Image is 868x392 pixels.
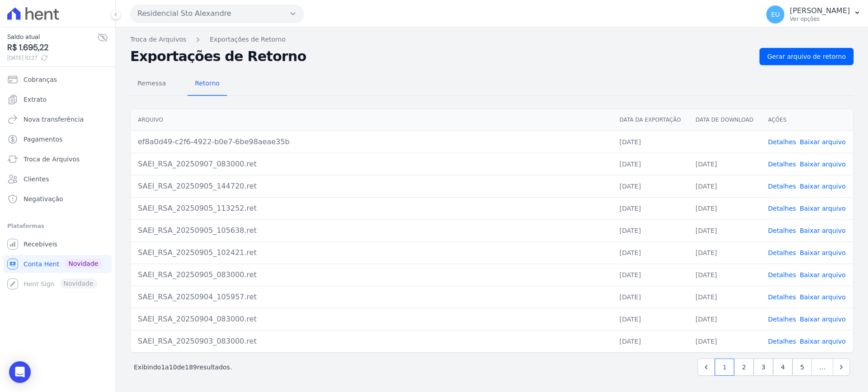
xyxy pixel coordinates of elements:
[800,338,846,345] a: Baixar arquivo
[768,249,796,256] a: Detalhes
[130,5,304,23] button: Residencial Sto Alexandre
[771,11,780,18] span: EU
[130,35,854,44] nav: Breadcrumb
[768,161,796,168] a: Detalhes
[612,131,688,153] td: [DATE]
[767,52,846,61] span: Gerar arquivo de retorno
[689,308,761,330] td: [DATE]
[698,359,715,376] a: Previous
[754,359,773,376] a: 3
[4,90,112,109] a: Extrato
[793,359,812,376] a: 5
[24,175,49,184] span: Clientes
[4,235,112,253] a: Recebíveis
[689,241,761,264] td: [DATE]
[768,138,796,146] a: Detalhes
[800,205,846,212] a: Baixar arquivo
[612,153,688,175] td: [DATE]
[138,225,605,236] div: SAEI_RSA_20250905_105638.ret
[189,74,225,92] span: Retorno
[4,190,112,208] a: Negativação
[612,175,688,197] td: [DATE]
[800,138,846,146] a: Baixar arquivo
[800,271,846,279] a: Baixar arquivo
[24,95,47,104] span: Extrato
[132,74,171,92] span: Remessa
[800,227,846,234] a: Baixar arquivo
[24,155,80,164] span: Troca de Arquivos
[768,338,796,345] a: Detalhes
[130,72,173,96] a: Remessa
[7,71,108,293] nav: Sidebar
[161,364,165,371] span: 1
[773,359,793,376] a: 4
[130,35,186,44] a: Troca de Arquivos
[138,181,605,192] div: SAEI_RSA_20250905_144720.ret
[800,316,846,323] a: Baixar arquivo
[689,330,761,352] td: [DATE]
[188,72,227,96] a: Retorno
[689,153,761,175] td: [DATE]
[210,35,286,44] a: Exportações de Retorno
[800,183,846,190] a: Baixar arquivo
[689,175,761,197] td: [DATE]
[7,32,97,42] span: Saldo atual
[612,241,688,264] td: [DATE]
[130,50,752,63] h2: Exportações de Retorno
[689,109,761,131] th: Data de Download
[169,364,177,371] span: 10
[768,183,796,190] a: Detalhes
[4,71,112,89] a: Cobranças
[800,249,846,256] a: Baixar arquivo
[138,292,605,302] div: SAEI_RSA_20250904_105957.ret
[715,359,734,376] a: 1
[768,227,796,234] a: Detalhes
[689,197,761,219] td: [DATE]
[612,197,688,219] td: [DATE]
[65,259,102,269] span: Novidade
[4,255,112,273] a: Conta Hent Novidade
[761,109,853,131] th: Ações
[811,359,833,376] span: …
[24,194,63,203] span: Negativação
[7,42,97,54] span: R$ 1.695,22
[612,308,688,330] td: [DATE]
[138,137,605,147] div: ef8a0d49-c2f6-4922-b0e7-6be98aeae35b
[768,205,796,212] a: Detalhes
[768,316,796,323] a: Detalhes
[9,361,31,383] div: Open Intercom Messenger
[759,2,868,27] button: EU [PERSON_NAME] Ver opções
[790,6,850,15] p: [PERSON_NAME]
[24,75,57,84] span: Cobranças
[24,240,57,249] span: Recebíveis
[612,286,688,308] td: [DATE]
[24,115,84,124] span: Nova transferência
[7,221,108,231] div: Plataformas
[4,150,112,168] a: Troca de Arquivos
[689,286,761,308] td: [DATE]
[138,314,605,325] div: SAEI_RSA_20250904_083000.ret
[138,269,605,280] div: SAEI_RSA_20250905_083000.ret
[612,330,688,352] td: [DATE]
[138,203,605,214] div: SAEI_RSA_20250905_113252.ret
[138,336,605,347] div: SAEI_RSA_20250903_083000.ret
[185,364,197,371] span: 189
[612,219,688,241] td: [DATE]
[833,359,850,376] a: Next
[138,159,605,170] div: SAEI_RSA_20250907_083000.ret
[689,264,761,286] td: [DATE]
[24,260,59,269] span: Conta Hent
[612,109,688,131] th: Data da Exportação
[800,161,846,168] a: Baixar arquivo
[134,363,232,372] p: Exibindo a de resultados.
[4,130,112,148] a: Pagamentos
[24,135,62,144] span: Pagamentos
[759,48,854,65] a: Gerar arquivo de retorno
[800,293,846,301] a: Baixar arquivo
[7,54,97,62] span: [DATE] 10:27
[768,293,796,301] a: Detalhes
[612,264,688,286] td: [DATE]
[689,219,761,241] td: [DATE]
[790,15,850,23] p: Ver opções
[4,110,112,128] a: Nova transferência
